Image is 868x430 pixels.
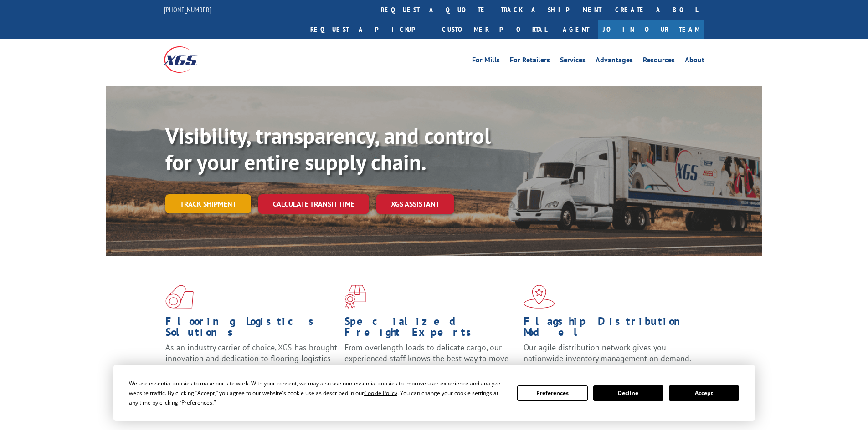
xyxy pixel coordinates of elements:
button: Decline [593,385,663,401]
b: Visibility, transparency, and control for your entire supply chain. [165,121,491,176]
span: As an industry carrier of choice, XGS has brought innovation and dedication to flooring logistics... [165,342,337,374]
button: Accept [669,385,739,401]
a: Customer Portal [435,20,554,39]
span: Cookie Policy [364,389,397,397]
h1: Specialized Freight Experts [344,316,517,342]
a: Advantages [596,56,633,66]
div: We use essential cookies to make our site work. With your consent, we may also use non-essential ... [129,379,506,407]
a: XGS ASSISTANT [376,194,454,214]
a: [PHONE_NUMBER] [164,5,211,14]
a: Join Our Team [598,20,704,39]
a: About [685,56,704,66]
a: Resources [643,56,675,66]
div: Cookie Consent Prompt [113,365,755,421]
a: For Retailers [510,56,550,66]
a: Calculate transit time [258,194,369,214]
p: From overlength loads to delicate cargo, our experienced staff knows the best way to move your fr... [344,342,517,383]
span: Our agile distribution network gives you nationwide inventory management on demand. [524,342,691,364]
a: Request a pickup [303,20,435,39]
button: Preferences [517,385,587,401]
img: xgs-icon-focused-on-flooring-red [344,285,366,309]
h1: Flagship Distribution Model [524,316,696,342]
a: Track shipment [165,194,251,213]
span: Preferences [181,399,212,406]
img: xgs-icon-total-supply-chain-intelligence-red [165,285,194,309]
a: For Mills [472,56,500,66]
a: Services [560,56,586,66]
img: xgs-icon-flagship-distribution-model-red [524,285,555,309]
h1: Flooring Logistics Solutions [165,316,338,342]
a: Agent [554,20,598,39]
